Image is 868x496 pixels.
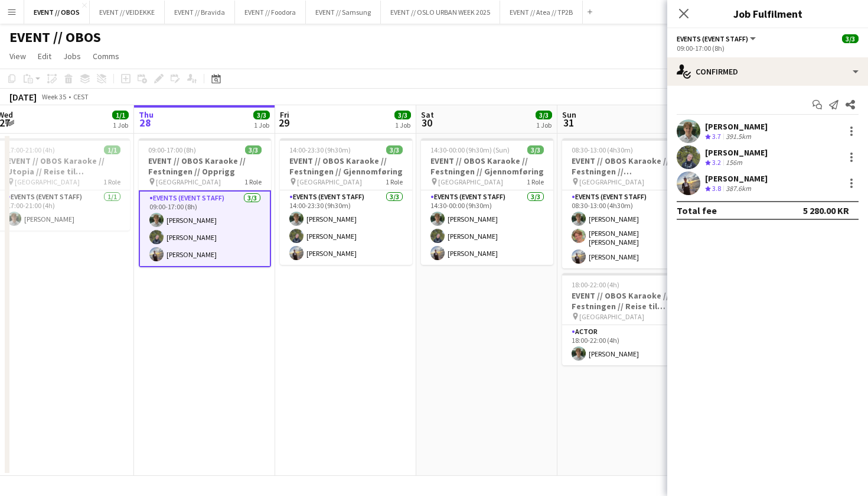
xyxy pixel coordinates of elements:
[63,51,81,61] span: Jobs
[280,190,412,265] app-card-role: Events (Event Staff)3/314:00-23:30 (9h30m)[PERSON_NAME][PERSON_NAME][PERSON_NAME]
[9,91,37,103] div: [DATE]
[103,177,120,186] span: 1 Role
[7,145,55,154] span: 17:00-21:00 (4h)
[280,155,412,177] h3: EVENT // OBOS Karaoke // Festningen // Gjennomføring
[280,138,412,265] app-job-card: 14:00-23:30 (9h30m)3/3EVENT // OBOS Karaoke // Festningen // Gjennomføring [GEOGRAPHIC_DATA]1 Rol...
[677,205,717,216] div: Total fee
[560,116,576,129] span: 31
[705,147,768,158] div: [PERSON_NAME]
[381,1,500,24] button: EVENT // OSLO URBAN WEEK 2025
[5,48,31,64] a: View
[579,177,644,186] span: [GEOGRAPHIC_DATA]
[386,145,403,154] span: 3/3
[289,145,351,154] span: 14:00-23:30 (9h30m)
[165,1,235,24] button: EVENT // Bravida
[430,145,510,154] span: 14:30-00:00 (9h30m) (Sun)
[562,273,694,365] app-job-card: 18:00-22:00 (4h)1/1EVENT // OBOS Karaoke // Festningen // Reise til [GEOGRAPHIC_DATA] [GEOGRAPHIC...
[421,138,553,265] app-job-card: 14:30-00:00 (9h30m) (Sun)3/3EVENT // OBOS Karaoke // Festningen // Gjennomføring [GEOGRAPHIC_DATA...
[527,145,544,154] span: 3/3
[803,205,849,216] div: 5 280.00 KR
[438,177,503,186] span: [GEOGRAPHIC_DATA]
[562,190,694,268] app-card-role: Events (Event Staff)3/308:30-13:00 (4h30m)[PERSON_NAME][PERSON_NAME] [PERSON_NAME][PERSON_NAME]
[278,116,289,129] span: 29
[253,111,270,119] span: 3/3
[24,1,90,24] button: EVENT // OBOS
[723,184,753,194] div: 387.6km
[723,158,745,168] div: 156m
[421,109,434,120] span: Sat
[137,116,154,129] span: 28
[156,177,221,186] span: [GEOGRAPHIC_DATA]
[562,325,694,365] app-card-role: Actor1/118:00-22:00 (4h)[PERSON_NAME]
[93,51,119,61] span: Comms
[39,92,68,101] span: Week 35
[712,158,721,167] span: 3.2
[677,44,859,53] div: 09:00-17:00 (8h)
[723,132,753,142] div: 391.5km
[712,132,721,141] span: 3.7
[9,28,101,46] h1: EVENT // OBOS
[148,145,196,154] span: 09:00-17:00 (8h)
[254,121,269,129] div: 1 Job
[245,145,262,154] span: 3/3
[677,34,758,43] button: Events (Event Staff)
[280,109,289,120] span: Fri
[88,48,124,64] a: Comms
[562,109,576,120] span: Sun
[90,1,165,24] button: EVENT // VEIDEKKE
[235,1,306,24] button: EVENT // Foodora
[9,51,26,61] span: View
[500,1,583,24] button: EVENT // Atea // TP2B
[572,280,619,289] span: 18:00-22:00 (4h)
[677,34,748,43] span: Events (Event Staff)
[842,34,859,43] span: 3/3
[572,145,633,154] span: 08:30-13:00 (4h30m)
[419,116,434,129] span: 30
[667,57,868,86] div: Confirmed
[527,177,544,186] span: 1 Role
[139,109,154,120] span: Thu
[38,51,51,61] span: Edit
[386,177,403,186] span: 1 Role
[562,138,694,268] app-job-card: 08:30-13:00 (4h30m)3/3EVENT // OBOS Karaoke // Festningen // [GEOGRAPHIC_DATA] [GEOGRAPHIC_DATA]1...
[562,155,694,177] h3: EVENT // OBOS Karaoke // Festningen // [GEOGRAPHIC_DATA]
[139,138,271,267] app-job-card: 09:00-17:00 (8h)3/3EVENT // OBOS Karaoke // Festningen // Opprigg [GEOGRAPHIC_DATA]1 RoleEvents (...
[112,111,129,119] span: 1/1
[113,121,128,129] div: 1 Job
[421,190,553,265] app-card-role: Events (Event Staff)3/314:30-00:00 (9h30m)[PERSON_NAME][PERSON_NAME][PERSON_NAME]
[705,173,768,184] div: [PERSON_NAME]
[712,184,721,193] span: 3.8
[297,177,362,186] span: [GEOGRAPHIC_DATA]
[394,111,411,119] span: 3/3
[536,111,552,119] span: 3/3
[73,92,89,101] div: CEST
[536,121,552,129] div: 1 Job
[562,290,694,312] h3: EVENT // OBOS Karaoke // Festningen // Reise til [GEOGRAPHIC_DATA]
[395,121,410,129] div: 1 Job
[58,48,86,64] a: Jobs
[33,48,56,64] a: Edit
[579,312,644,321] span: [GEOGRAPHIC_DATA]
[667,6,868,21] h3: Job Fulfilment
[421,155,553,177] h3: EVENT // OBOS Karaoke // Festningen // Gjennomføring
[306,1,381,24] button: EVENT // Samsung
[705,121,768,132] div: [PERSON_NAME]
[104,145,120,154] span: 1/1
[15,177,80,186] span: [GEOGRAPHIC_DATA]
[139,155,271,177] h3: EVENT // OBOS Karaoke // Festningen // Opprigg
[139,190,271,267] app-card-role: Events (Event Staff)3/309:00-17:00 (8h)[PERSON_NAME][PERSON_NAME][PERSON_NAME]
[244,177,262,186] span: 1 Role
